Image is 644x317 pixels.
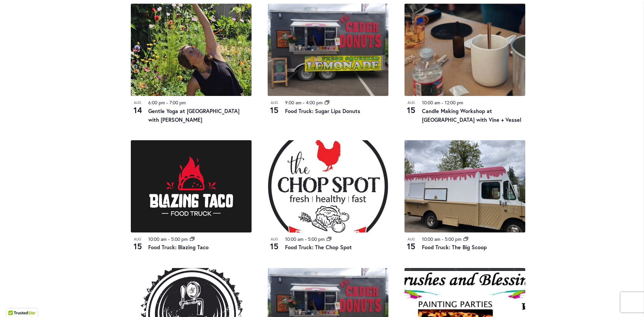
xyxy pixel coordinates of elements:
[5,293,24,312] iframe: Launch Accessibility Center
[285,236,304,242] time: 10:00 am
[405,236,418,242] span: Aug
[131,241,144,252] span: 15
[303,99,305,106] span: -
[442,236,443,242] span: -
[268,100,281,106] span: Aug
[285,107,360,114] a: Food Truck: Sugar Lips Donuts
[268,140,388,232] img: THE CHOP SPOT PDX – Food Truck
[442,99,443,106] span: -
[306,99,323,106] time: 4:00 pm
[405,4,525,96] img: 93f53704220c201f2168fc261161dde5
[422,99,440,106] time: 10:00 am
[131,4,252,96] img: e584ba9caeef8517f06b2e4325769a61
[268,4,388,96] img: Food Truck: Sugar Lips Apple Cider Donuts
[148,107,239,123] a: Gentle Yoga at [GEOGRAPHIC_DATA] with [PERSON_NAME]
[305,236,307,242] span: -
[285,244,352,251] a: Food Truck: The Chop Spot
[131,100,144,106] span: Aug
[422,244,487,251] a: Food Truck: The Big Scoop
[148,99,165,106] time: 6:00 pm
[166,99,168,106] span: -
[268,241,281,252] span: 15
[168,236,170,242] span: -
[268,236,281,242] span: Aug
[148,236,167,242] time: 10:00 am
[148,244,209,251] a: Food Truck: Blazing Taco
[405,241,418,252] span: 15
[131,104,144,116] span: 14
[308,236,325,242] time: 5:00 pm
[405,140,525,232] img: Food Truck: The Big Scoop
[422,236,440,242] time: 10:00 am
[131,140,252,232] img: Blazing Taco Food Truck
[445,236,462,242] time: 5:00 pm
[445,99,463,106] time: 12:00 pm
[285,99,302,106] time: 9:00 am
[405,104,418,116] span: 15
[268,104,281,116] span: 15
[405,100,418,106] span: Aug
[131,236,144,242] span: Aug
[422,107,521,123] a: Candle Making Workshop at [GEOGRAPHIC_DATA] with Vine + Vessel
[169,99,186,106] time: 7:00 pm
[171,236,188,242] time: 5:00 pm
